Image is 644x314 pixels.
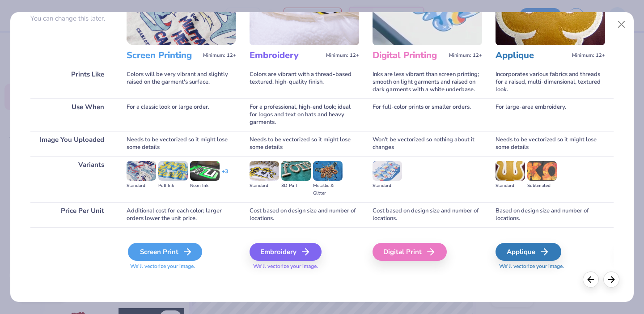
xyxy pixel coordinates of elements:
[30,15,113,22] p: You can change this later.
[250,263,359,270] span: We'll vectorize your image.
[613,16,630,33] button: Close
[203,52,236,59] span: Minimum: 12+
[449,52,482,59] span: Minimum: 12+
[250,161,279,181] img: Standard
[127,98,236,131] div: For a classic look or large order.
[373,98,482,131] div: For full-color prints or smaller orders.
[572,52,605,59] span: Minimum: 12+
[373,202,482,227] div: Cost based on design size and number of locations.
[30,98,113,131] div: Use When
[250,182,279,190] div: Standard
[250,131,359,156] div: Needs to be vectorized so it might lose some details
[527,182,557,190] div: Sublimated
[373,50,445,61] h3: Digital Printing
[373,131,482,156] div: Won't be vectorized so nothing about it changes
[496,243,561,261] div: Applique
[127,202,236,227] div: Additional cost for each color; larger orders lower the unit price.
[373,161,402,181] img: Standard
[127,182,156,190] div: Standard
[190,161,220,181] img: Neon Ink
[496,161,525,181] img: Standard
[30,202,113,227] div: Price Per Unit
[127,131,236,156] div: Needs to be vectorized so it might lose some details
[127,161,156,181] img: Standard
[128,243,202,261] div: Screen Print
[250,243,322,261] div: Embroidery
[496,131,605,156] div: Needs to be vectorized so it might lose some details
[326,52,359,59] span: Minimum: 12+
[281,161,311,181] img: 3D Puff
[30,156,113,202] div: Variants
[281,182,311,190] div: 3D Puff
[496,98,605,131] div: For large-area embroidery.
[127,263,236,270] span: We'll vectorize your image.
[127,50,199,61] h3: Screen Printing
[373,243,447,261] div: Digital Print
[496,50,568,61] h3: Applique
[250,98,359,131] div: For a professional, high-end look; ideal for logos and text on hats and heavy garments.
[250,202,359,227] div: Cost based on design size and number of locations.
[158,182,188,190] div: Puff Ink
[190,182,220,190] div: Neon Ink
[373,66,482,98] div: Inks are less vibrant than screen printing; smooth on light garments and raised on dark garments ...
[30,66,113,98] div: Prints Like
[30,131,113,156] div: Image You Uploaded
[496,66,605,98] div: Incorporates various fabrics and threads for a raised, multi-dimensional, textured look.
[222,168,228,183] div: + 3
[313,161,343,181] img: Metallic & Glitter
[127,66,236,98] div: Colors will be very vibrant and slightly raised on the garment's surface.
[373,182,402,190] div: Standard
[496,263,605,270] span: We'll vectorize your image.
[496,202,605,227] div: Based on design size and number of locations.
[250,66,359,98] div: Colors are vibrant with a thread-based textured, high-quality finish.
[313,182,343,197] div: Metallic & Glitter
[527,161,557,181] img: Sublimated
[158,161,188,181] img: Puff Ink
[496,182,525,190] div: Standard
[250,50,322,61] h3: Embroidery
